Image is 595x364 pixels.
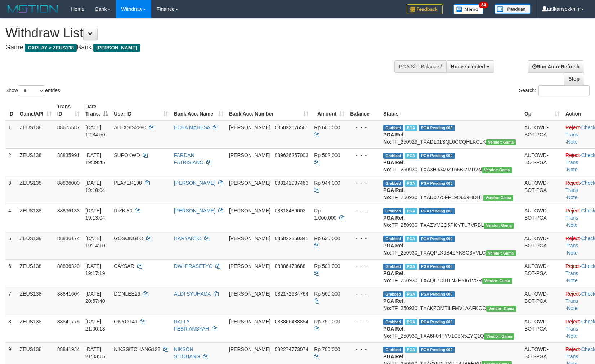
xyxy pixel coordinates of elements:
span: 88675587 [57,125,80,130]
a: Reject [565,346,580,352]
span: [PERSON_NAME] [229,319,270,324]
td: 3 [5,176,17,204]
td: TF_250930_TXAZVM2Q5PI0YTU7VRBL [380,204,522,232]
td: 1 [5,121,17,149]
span: NIKSSITOHANG123 [114,346,160,352]
span: [PERSON_NAME] [229,291,270,297]
span: Marked by aafpengsreynich [405,291,417,297]
b: PGA Ref. No: [383,159,405,172]
td: TF_250929_TXADL01SQL0CCQHLKCLK [380,121,522,149]
span: Grabbed [383,208,403,214]
span: RIZKI80 [114,208,132,214]
span: ONYOT41 [114,319,137,324]
a: ECHA MAHESA [174,125,210,130]
a: Note [567,222,578,228]
span: [PERSON_NAME] [93,44,140,52]
a: NIKSON SITOHANG [174,346,200,359]
img: Button%20Memo.svg [453,4,484,14]
td: 8 [5,315,17,342]
b: PGA Ref. No: [383,298,405,311]
a: HARYANTO [174,235,201,241]
td: AUTOWD-BOT-PGA [522,176,563,204]
span: 88841934 [57,346,80,352]
span: Grabbed [383,347,403,353]
span: Rp 700.000 [314,346,340,352]
span: CAYSAR [114,263,134,269]
a: Reject [565,208,580,214]
a: ALDI SYUHADA [174,291,211,297]
span: Vendor URL: https://trx31.1velocity.biz [486,139,516,145]
span: [PERSON_NAME] [229,152,270,158]
div: - - - [350,346,377,353]
span: Rp 944.000 [314,180,340,186]
td: AUTOWD-BOT-PGA [522,232,563,259]
span: Vendor URL: https://trx31.1velocity.biz [482,167,512,173]
span: PGA Pending [419,347,455,353]
th: Op: activate to sort column ascending [522,100,563,121]
td: 2 [5,148,17,176]
img: panduan.png [495,4,531,14]
th: Bank Acc. Number: activate to sort column ascending [226,100,311,121]
td: TF_250930_TXA6F04TYV1C8N5ZYQ1Q [380,315,522,342]
b: PGA Ref. No: [383,243,405,256]
span: Copy 08818489003 to clipboard [275,208,306,214]
span: None selected [451,64,485,69]
span: 34 [479,2,488,8]
span: [DATE] 19:14:10 [85,235,105,248]
span: 88841775 [57,319,80,324]
label: Show entries [5,85,60,96]
button: None selected [446,60,494,73]
span: [DATE] 20:57:40 [85,291,105,304]
td: TF_250930_TXA3HJA49ZT66BIZMR2N [380,148,522,176]
td: ZEUS138 [17,315,54,342]
td: AUTOWD-BOT-PGA [522,315,563,342]
span: Grabbed [383,125,403,131]
span: Vendor URL: https://trx31.1velocity.biz [486,306,516,312]
td: ZEUS138 [17,287,54,315]
td: 7 [5,287,17,315]
td: AUTOWD-BOT-PGA [522,148,563,176]
a: Note [567,194,578,200]
span: 88835991 [57,152,80,158]
td: ZEUS138 [17,121,54,149]
a: [PERSON_NAME] [174,208,215,214]
span: Vendor URL: https://trx31.1velocity.biz [482,278,513,284]
b: PGA Ref. No: [383,132,405,145]
td: AUTOWD-BOT-PGA [522,204,563,232]
span: Rp 1.000.000 [314,208,336,221]
div: - - - [350,124,377,131]
input: Search: [538,85,590,96]
td: TF_250930_TXAQPLX9B4ZYKSO3VVLG [380,232,522,259]
div: - - - [350,262,377,270]
span: [DATE] 19:10:04 [85,180,105,193]
span: Rp 600.000 [314,125,340,130]
th: Bank Acc. Name: activate to sort column ascending [171,100,226,121]
td: 4 [5,204,17,232]
span: PGA Pending [419,264,455,270]
span: [PERSON_NAME] [229,263,270,269]
div: PGA Site Balance / [394,60,446,73]
a: DWI PRASETYO [174,263,212,269]
a: Note [567,333,578,339]
span: [DATE] 19:13:04 [85,208,105,221]
span: Marked by aafpengsreynich [405,125,417,131]
a: RAFLY FEBRIANSYAH [174,319,209,332]
a: Run Auto-Refresh [528,60,584,73]
span: Rp 750.000 [314,319,340,324]
span: Grabbed [383,153,403,159]
span: Copy 083866488854 to clipboard [275,319,308,324]
a: Reject [565,291,580,297]
span: Vendor URL: https://trx31.1velocity.biz [484,223,514,229]
span: PGA Pending [419,291,455,297]
td: AUTOWD-BOT-PGA [522,121,563,149]
a: Note [567,167,578,172]
span: Grabbed [383,291,403,297]
th: Date Trans.: activate to sort column descending [82,100,111,121]
div: - - - [350,235,377,242]
span: Grabbed [383,264,403,270]
b: PGA Ref. No: [383,187,405,200]
th: Balance [347,100,380,121]
td: ZEUS138 [17,148,54,176]
td: 6 [5,259,17,287]
span: Marked by aafpengsreynich [405,153,417,159]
